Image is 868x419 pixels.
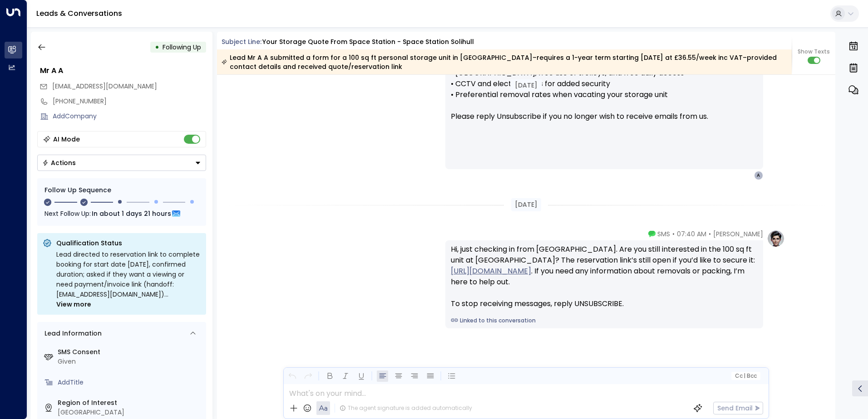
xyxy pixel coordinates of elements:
[44,209,199,219] div: Next Follow Up:
[713,229,763,239] span: [PERSON_NAME]
[451,317,758,325] a: Linked to this conversation
[53,97,206,106] div: [PHONE_NUMBER]
[767,229,785,248] img: profile-logo.png
[52,82,157,91] span: [EMAIL_ADDRESS][DOMAIN_NAME]
[41,329,102,338] div: Lead Information
[709,229,711,239] span: •
[56,299,91,309] span: View more
[222,37,261,46] span: Subject Line:
[36,8,122,19] a: Leads & Conversations
[52,82,157,91] span: abs11@hotmail.com
[56,239,201,248] p: Qualification Status
[155,39,159,55] div: •
[510,79,542,91] div: [DATE]
[262,37,474,47] div: Your storage quote from Space Station - Space Station Solihull
[37,155,206,171] div: Button group with a nested menu
[53,135,80,144] div: AI Mode
[58,357,202,366] div: Given
[731,372,760,380] button: Cc|Bcc
[58,408,202,417] div: [GEOGRAPHIC_DATA]
[37,155,206,171] button: Actions
[744,373,745,379] span: |
[58,378,202,387] div: AddTitle
[451,244,758,309] div: Hi, just checking in from [GEOGRAPHIC_DATA]. Are you still interested in the 100 sq ft unit at [G...
[42,159,76,167] div: Actions
[53,112,206,121] div: AddCompany
[340,404,472,412] div: The agent signature is added automatically
[677,229,706,239] span: 07:40 AM
[44,185,199,195] div: Follow Up Sequence
[92,209,171,219] span: In about 1 days 21 hours
[58,347,202,357] label: SMS Consent
[511,198,541,211] div: [DATE]
[58,398,202,408] label: Region of Interest
[40,65,206,76] div: Mr A A
[657,229,670,239] span: SMS
[56,249,201,309] div: Lead directed to reservation link to complete booking for start date [DATE], confirmed duration; ...
[735,373,756,379] span: Cc Bcc
[672,229,675,239] span: •
[451,266,531,277] a: [URL][DOMAIN_NAME]
[754,171,763,180] div: A
[286,370,298,382] button: Undo
[163,43,201,52] span: Following Up
[302,370,314,382] button: Redo
[798,48,830,56] span: Show Texts
[222,53,787,71] div: Lead Mr A A submitted a form for a 100 sq ft personal storage unit in [GEOGRAPHIC_DATA]–requires ...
